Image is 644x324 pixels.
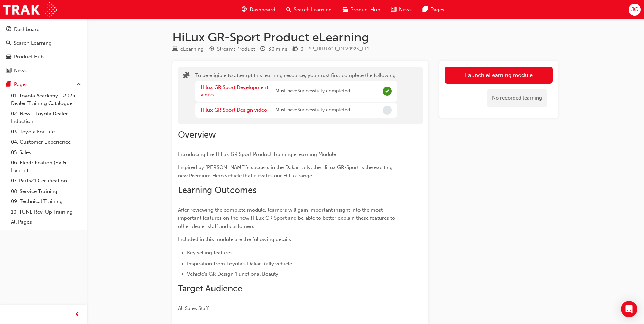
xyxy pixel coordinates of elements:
span: Learning resource code [309,46,369,52]
a: 05. Sales [8,147,84,158]
span: Pages [430,6,444,14]
span: Key selling features [187,250,233,256]
span: JG [631,6,638,14]
span: pages-icon [6,82,11,88]
a: 09. Technical Training [8,196,84,207]
button: Launch eLearning module [445,67,553,84]
div: To be eligible to attempt this learning resource, you must first complete the following: [195,72,397,119]
span: All Sales Staff [178,305,209,311]
div: 0 [300,45,303,53]
div: Search Learning [14,39,52,47]
div: Product Hub [14,53,44,61]
span: up-icon [76,80,81,89]
div: Stream: Product [217,45,255,53]
span: money-icon [293,46,298,52]
a: 03. Toyota For Life [8,127,84,137]
span: After reviewing the complete module, learners will gain important insight into the most important... [178,207,397,229]
span: Inspiration from Toyota’s Dakar Rally vehicle [187,260,292,267]
a: 07. Parts21 Certification [8,176,84,186]
a: car-iconProduct Hub [337,3,386,17]
span: Vehicle’s GR Design ‘Functional Beauty’ [187,271,279,277]
img: Trak [3,2,57,17]
span: Learning Outcomes [178,185,256,195]
a: Hilux GR Sport Design video [201,107,267,113]
button: DashboardSearch LearningProduct HubNews [3,22,84,78]
div: 30 mins [268,45,287,53]
span: learningResourceType_ELEARNING-icon [172,46,178,52]
a: Hilux GR Sport Development video [201,84,268,98]
a: guage-iconDashboard [236,3,281,17]
span: Search Learning [294,6,332,14]
div: Stream [209,45,255,53]
button: Pages [3,78,84,91]
div: Price [293,45,303,53]
a: Product Hub [3,51,84,63]
span: Product Hub [350,6,380,14]
a: news-iconNews [386,3,417,17]
span: Introducing the HiLux GR Sport Product Training eLearning Module. [178,151,337,157]
a: search-iconSearch Learning [281,3,337,17]
div: News [14,67,27,75]
span: Incomplete [383,106,392,115]
span: car-icon [6,54,11,60]
span: guage-icon [242,5,247,14]
span: news-icon [6,68,11,74]
a: 10. TUNE Rev-Up Training [8,207,84,217]
a: News [3,65,84,77]
span: Included in this module are the following details: [178,236,292,242]
div: Pages [14,80,28,88]
span: search-icon [286,5,291,14]
div: eLearning [180,45,204,53]
span: clock-icon [260,46,265,52]
h1: HiLux GR-Sport Product eLearning [172,30,558,45]
button: JG [629,4,641,16]
span: car-icon [343,5,348,14]
span: News [399,6,412,14]
a: 08. Service Training [8,186,84,197]
div: Type [172,45,204,53]
span: puzzle-icon [183,72,190,80]
span: Dashboard [250,6,275,14]
span: pages-icon [423,5,428,14]
div: No recorded learning [487,89,547,107]
a: 02. New - Toyota Dealer Induction [8,109,84,127]
div: Duration [260,45,287,53]
span: news-icon [391,5,396,14]
span: Must have Successfully completed [275,106,350,114]
span: search-icon [6,40,11,47]
a: 01. Toyota Academy - 2025 Dealer Training Catalogue [8,91,84,109]
a: 04. Customer Experience [8,137,84,147]
div: Dashboard [14,25,40,33]
span: Complete [383,87,392,96]
a: 06. Electrification (EV & Hybrid) [8,158,84,176]
div: Open Intercom Messenger [621,301,637,317]
a: All Pages [8,217,84,228]
span: Inspired by [PERSON_NAME]'s success in the Dakar rally, the HiLux GR-Sport is the exciting new Pr... [178,164,394,179]
a: Search Learning [3,37,84,50]
a: Dashboard [3,23,84,36]
span: prev-icon [75,310,80,319]
span: Overview [178,129,216,140]
span: Target Audience [178,283,242,294]
span: target-icon [209,46,214,52]
span: guage-icon [6,26,11,33]
a: pages-iconPages [417,3,450,17]
span: Must have Successfully completed [275,87,350,95]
